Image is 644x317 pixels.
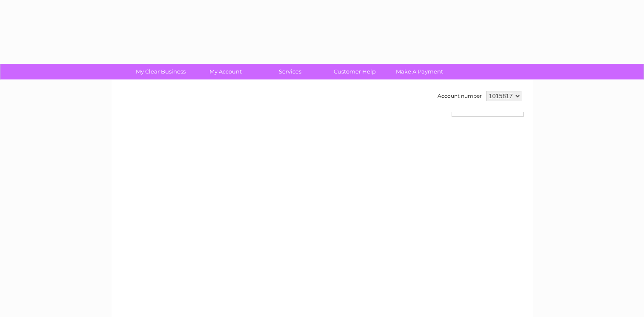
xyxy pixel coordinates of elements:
a: Make A Payment [384,64,455,79]
a: Customer Help [320,64,390,79]
td: Account number [435,89,484,103]
a: My Account [190,64,260,79]
a: My Clear Business [126,64,196,79]
a: Services [255,64,325,79]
